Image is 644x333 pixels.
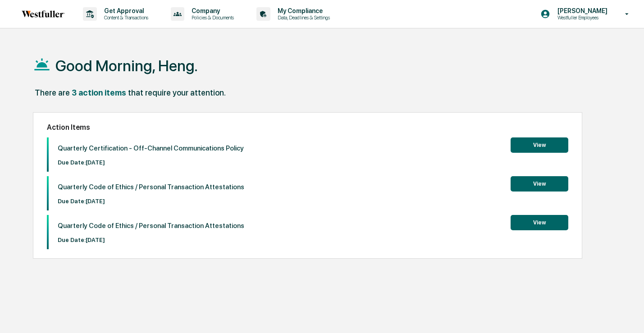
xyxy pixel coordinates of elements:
[47,123,568,132] h2: Action Items
[55,57,198,75] h1: Good Morning, Heng.
[97,14,153,21] p: Content & Transactions
[58,159,244,166] p: Due Date: [DATE]
[58,183,244,191] p: Quarterly Code of Ethics / Personal Transaction Attestations
[184,14,238,21] p: Policies & Documents
[58,237,244,243] p: Due Date: [DATE]
[270,14,334,21] p: Data, Deadlines & Settings
[35,88,70,97] div: There are
[128,88,226,97] div: that require your attention.
[58,222,244,230] p: Quarterly Code of Ethics / Personal Transaction Attestations
[58,198,244,205] p: Due Date: [DATE]
[72,88,126,97] div: 3 action items
[511,140,568,149] a: View
[270,7,334,14] p: My Compliance
[511,218,568,226] a: View
[58,144,244,152] p: Quarterly Certification - Off-Channel Communications Policy
[22,10,65,18] img: logo
[550,7,612,14] p: [PERSON_NAME]
[550,14,612,21] p: Westfuller Employees
[511,179,568,187] a: View
[97,7,153,14] p: Get Approval
[511,137,568,153] button: View
[184,7,238,14] p: Company
[511,176,568,192] button: View
[511,215,568,230] button: View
